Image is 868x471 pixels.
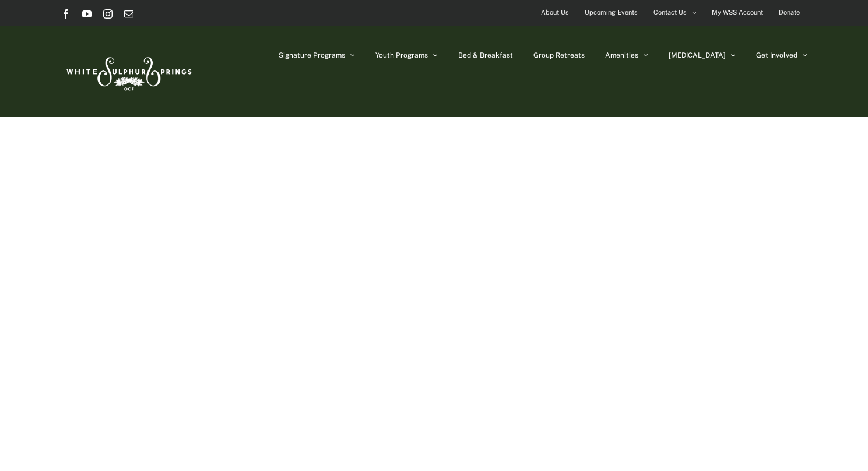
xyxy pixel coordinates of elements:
span: Get Involved [756,52,797,59]
a: Get Involved [756,26,807,84]
span: Bed & Breakfast [458,52,513,59]
span: Amenities [605,52,638,59]
span: Signature Programs [279,52,345,59]
span: Contact Us [653,4,687,21]
a: Signature Programs [279,26,355,84]
span: Youth Programs [375,52,428,59]
img: White Sulphur Springs Logo [61,44,195,99]
a: Facebook [61,9,71,19]
a: [MEDICAL_DATA] [669,26,736,84]
span: Group Retreats [533,52,585,59]
span: My WSS Account [712,4,763,21]
span: Donate [779,4,800,21]
span: Upcoming Events [585,4,638,21]
a: YouTube [82,9,92,19]
a: Youth Programs [375,26,438,84]
a: Bed & Breakfast [458,26,513,84]
a: Amenities [605,26,648,84]
a: Group Retreats [533,26,585,84]
nav: Main Menu [279,26,807,84]
span: About Us [541,4,569,21]
a: Instagram [103,9,113,19]
a: Email [124,9,133,19]
span: [MEDICAL_DATA] [669,52,726,59]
